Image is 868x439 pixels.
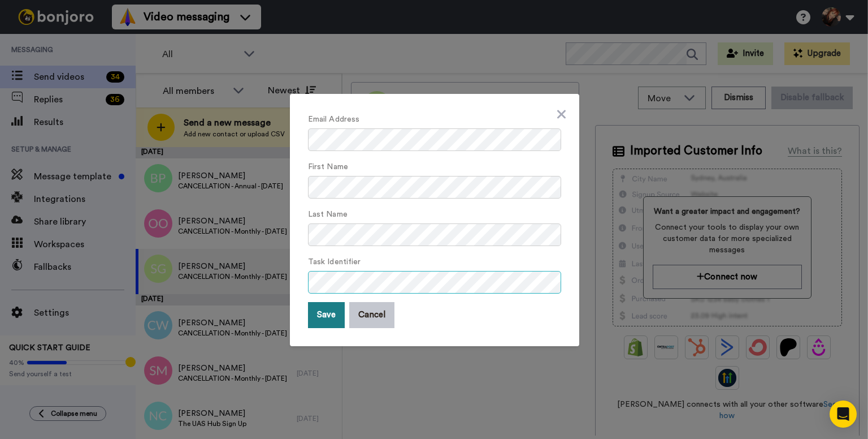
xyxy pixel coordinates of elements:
[308,209,348,221] label: Last Name
[308,114,359,126] label: Email Address
[308,161,348,173] label: First Name
[308,256,361,268] label: Task Identifier
[830,401,857,428] div: Open Intercom Messenger
[349,302,394,328] button: Cancel
[308,302,345,328] button: Save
